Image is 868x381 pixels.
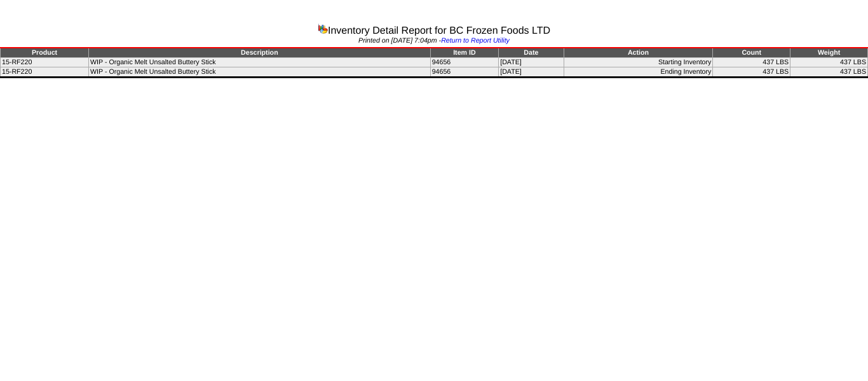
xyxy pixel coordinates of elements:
[1,67,89,78] td: 15-RF220
[499,58,564,67] td: [DATE]
[713,67,790,78] td: 437 LBS
[713,48,790,58] td: Count
[564,67,713,78] td: Ending Inventory
[564,48,713,58] td: Action
[790,58,868,67] td: 437 LBS
[430,48,499,58] td: Item ID
[499,67,564,78] td: [DATE]
[790,48,868,58] td: Weight
[499,48,564,58] td: Date
[1,58,89,67] td: 15-RF220
[430,58,499,67] td: 94656
[713,58,790,67] td: 437 LBS
[441,37,510,45] a: Return to Report Utility
[318,24,328,34] img: graph.gif
[89,48,431,58] td: Description
[790,67,868,78] td: 437 LBS
[1,48,89,58] td: Product
[564,58,713,67] td: Starting Inventory
[89,67,431,78] td: WIP - Organic Melt Unsalted Buttery Stick
[430,67,499,78] td: 94656
[89,58,431,67] td: WIP - Organic Melt Unsalted Buttery Stick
